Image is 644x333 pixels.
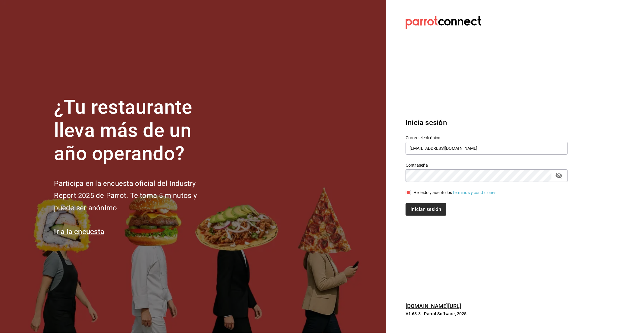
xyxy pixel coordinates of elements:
[406,311,568,317] p: V1.68.3 - Parrot Software, 2025.
[406,303,461,309] a: [DOMAIN_NAME][URL]
[406,203,446,216] button: Iniciar sesión
[406,163,568,168] label: Contraseña
[452,190,498,195] a: Términos y condiciones.
[54,228,105,236] a: Ir a la encuesta
[54,96,217,165] h1: ¿Tu restaurante lleva más de un año operando?
[413,190,498,196] div: He leído y acepto los
[54,177,217,214] h2: Participa en la encuesta oficial del Industry Report 2025 de Parrot. Te toma 5 minutos y puede se...
[554,171,564,181] button: passwordField
[406,142,568,155] input: Ingresa tu correo electrónico
[406,117,568,128] h3: Inicia sesión
[406,136,568,140] label: Correo electrónico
